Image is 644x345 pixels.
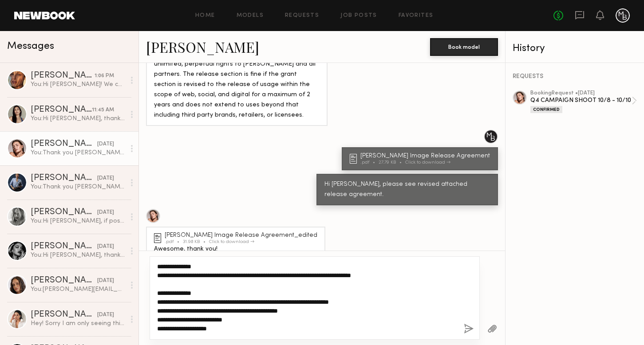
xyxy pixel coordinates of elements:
div: Hey! Sorry I am only seeing this now. I am definitely interested. Is the shoot a few days? [31,319,125,328]
div: Awesome, thank you! [154,244,317,255]
div: Confirmed [530,106,562,113]
a: Requests [285,13,319,19]
span: Messages [7,41,54,51]
a: Book model [430,43,498,50]
div: [PERSON_NAME] [31,140,97,149]
div: Hi [PERSON_NAME], please see revised attached release agreement. [324,180,490,200]
div: You: Thank you [PERSON_NAME]! Sending the booking request now. [31,183,125,191]
div: [PERSON_NAME] [31,106,92,114]
div: [PERSON_NAME] [31,174,97,183]
div: 11:45 AM [92,106,114,114]
div: [PERSON_NAME] [31,242,97,251]
div: History [513,43,637,54]
div: .pdf [360,160,379,165]
a: [PERSON_NAME] Image Release Agreement_edited.pdf31.98 KBClick to download [154,232,320,244]
a: Home [195,13,215,19]
a: [PERSON_NAME] Image Release Agreement.pdf27.79 KBClick to download [350,153,493,165]
div: 1:06 PM [95,72,114,80]
div: You: Hi [PERSON_NAME], thank you!! Received. [31,114,125,123]
div: You: Thank you [PERSON_NAME]! We will see you then. [DATE] we will send details regarding the sho... [31,149,125,157]
a: Models [237,13,264,19]
a: Favorites [399,13,434,19]
div: [DATE] [97,174,114,183]
div: REQUESTS [513,74,637,80]
div: You: Hi [PERSON_NAME]! We can't wait to see you [DATE] on set. Please see shoot details below. Th... [31,80,125,89]
div: Click to download [405,160,450,165]
div: [DATE] [97,208,114,217]
div: [PERSON_NAME] [31,71,95,80]
div: [PERSON_NAME] [31,310,97,319]
div: 27.79 KB [379,160,405,165]
div: Q4 CAMPAIGN SHOOT 10/8 - 10/10 [530,96,632,105]
div: .pdf [165,239,183,244]
a: Job Posts [340,13,377,19]
a: bookingRequest •[DATE]Q4 CAMPAIGN SHOOT 10/8 - 10/10Confirmed [530,90,637,113]
div: [DATE] [97,311,114,319]
div: The Grant section primarily which states that there is unlimited, perpetual rights to [PERSON_NAM... [154,49,320,121]
div: [PERSON_NAME] Image Release Agreement_edited [165,232,320,239]
div: [DATE] [97,140,114,149]
div: [PERSON_NAME] Image Release Agreement [360,153,493,159]
div: [DATE] [97,243,114,251]
div: Click to download [209,239,254,244]
div: 31.98 KB [183,239,209,244]
div: [PERSON_NAME] [31,276,97,285]
a: [PERSON_NAME] [146,37,259,56]
div: booking Request • [DATE] [530,90,632,96]
div: [PERSON_NAME] [31,208,97,217]
div: You: Hi [PERSON_NAME], if possible can you please fill out and sign back our release agreement fo... [31,217,125,225]
button: Book model [430,38,498,56]
div: You: Hi [PERSON_NAME], thank you for informing us. Our casting closed for this [DATE]. But I am m... [31,251,125,259]
div: [DATE] [97,277,114,285]
div: You: [PERSON_NAME][EMAIL_ADDRESS][DOMAIN_NAME] is great [31,285,125,294]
